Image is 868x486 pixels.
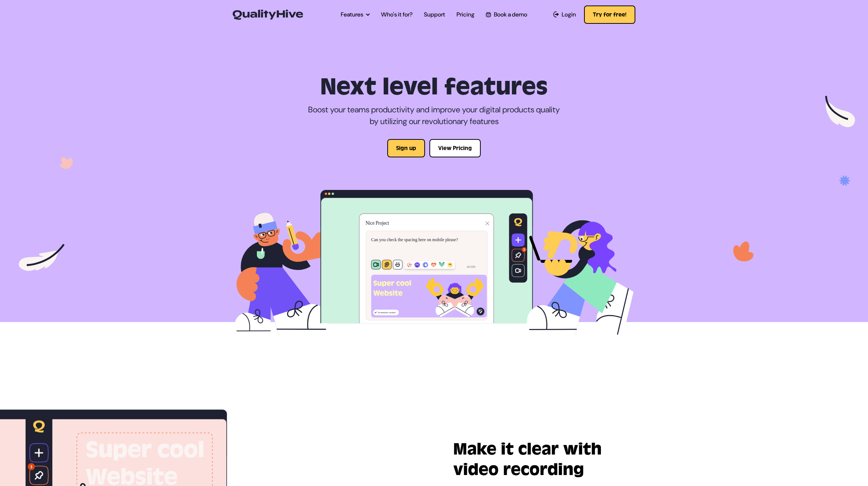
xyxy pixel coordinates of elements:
[308,104,561,127] p: Boost your teams productivity and improve your digital products quality by utilizing our revoluti...
[235,187,634,335] img: /
[453,439,643,480] h2: Make it clear with video recording
[457,10,474,19] a: Pricing
[341,10,370,19] a: Features
[584,5,635,24] button: Try for free!
[562,10,576,19] span: Login
[387,139,425,157] button: Sign up
[486,12,491,17] img: Book a QualityHive Demo
[553,10,576,19] a: Login
[486,10,527,19] a: Book a demo
[235,73,634,101] h1: Next level features
[381,10,413,19] a: Who's it for?
[424,10,445,19] a: Support
[429,139,481,157] button: View Pricing
[233,10,303,20] img: QualityHive - Bug Tracking Tool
